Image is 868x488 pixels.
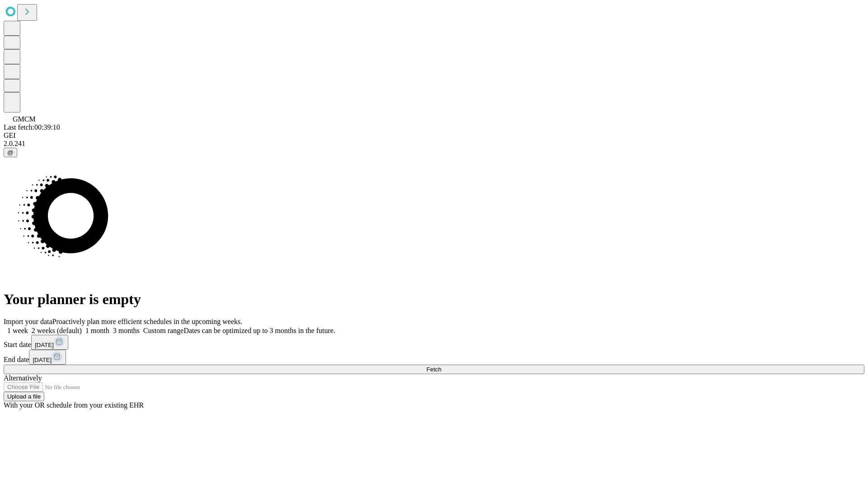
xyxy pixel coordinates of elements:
[7,327,28,334] span: 1 week
[4,148,17,157] button: @
[4,318,52,325] span: Import your data
[184,327,335,334] span: Dates can be optimized up to 3 months in the future.
[4,350,864,365] div: End date
[4,374,42,382] span: Alternatively
[29,350,66,365] button: [DATE]
[4,291,864,308] h1: Your planner is empty
[4,392,44,401] button: Upload a file
[4,140,864,148] div: 2.0.241
[13,115,36,123] span: GMCM
[85,327,109,334] span: 1 month
[4,131,864,140] div: GEI
[426,366,441,373] span: Fetch
[4,401,144,409] span: With your OR schedule from your existing EHR
[113,327,140,334] span: 3 months
[52,318,242,325] span: Proactively plan more efficient schedules in the upcoming weeks.
[32,327,82,334] span: 2 weeks (default)
[35,342,54,348] span: [DATE]
[4,365,864,374] button: Fetch
[7,149,14,156] span: @
[4,123,60,131] span: Last fetch: 00:39:10
[33,357,52,363] span: [DATE]
[143,327,184,334] span: Custom range
[31,335,68,350] button: [DATE]
[4,335,864,350] div: Start date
